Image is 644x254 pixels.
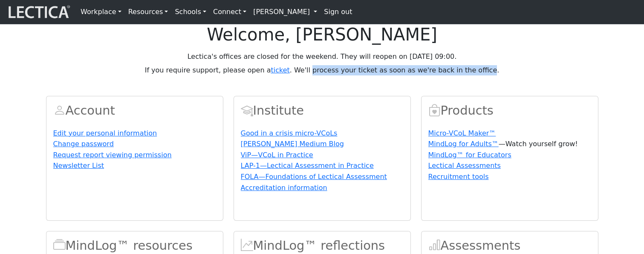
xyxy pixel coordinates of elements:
a: Sign out [321,3,355,20]
p: If you require support, please open a . We'll process your ticket as soon as we're back in the of... [46,65,598,75]
a: MindLog for Adults™ [428,140,499,148]
a: Good in a crisis micro-VCoLs [241,129,338,137]
a: ViP—VCoL in Practice [241,151,313,159]
span: Products [428,103,441,118]
span: Account [241,103,253,118]
a: Edit your personal information [53,129,157,137]
h2: Institute [241,103,404,118]
span: Account [53,103,66,118]
a: [PERSON_NAME] [250,3,321,20]
a: Lectical Assessments [428,162,501,170]
h2: Assessments [428,238,591,253]
h2: MindLog™ reflections [241,238,404,253]
a: Change password [53,140,114,148]
a: ticket [271,66,289,74]
a: Micro-VCoL Maker™ [428,129,496,137]
a: Connect [210,3,250,20]
a: Request report viewing permission [53,151,172,159]
p: —Watch yourself grow! [428,139,591,149]
h2: Account [53,103,216,118]
span: MindLog™ resources [53,238,66,253]
a: MindLog™ for Educators [428,151,511,159]
h2: MindLog™ resources [53,238,216,253]
a: Workplace [77,3,125,20]
a: Schools [171,3,210,20]
a: Newsletter List [53,162,104,170]
span: Assessments [428,238,441,253]
span: MindLog [241,238,253,253]
a: Recruitment tools [428,173,489,181]
a: LAP-1—Lectical Assessment in Practice [241,162,374,170]
a: FOLA—Foundations of Lectical Assessment [241,173,387,181]
a: [PERSON_NAME] Medium Blog [241,140,344,148]
a: Accreditation information [241,184,327,192]
p: Lectica's offices are closed for the weekend. They will reopen on [DATE] 09:00. [46,52,598,62]
a: Resources [125,3,172,20]
h2: Products [428,103,591,118]
img: lecticalive [6,4,70,20]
